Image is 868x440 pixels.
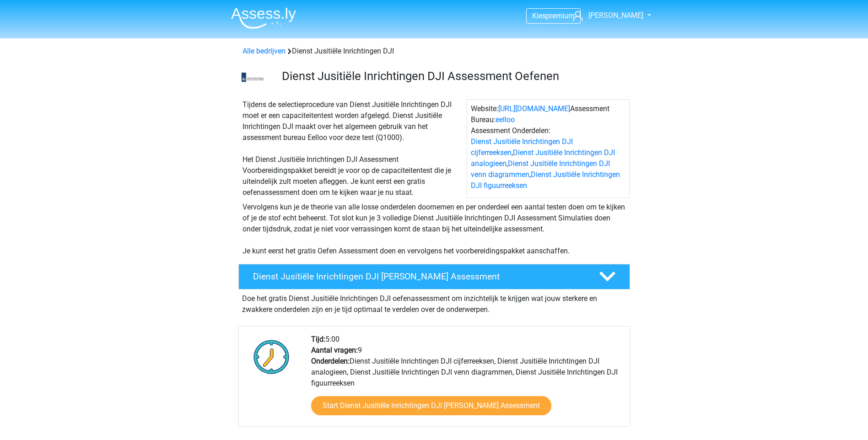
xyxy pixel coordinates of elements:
a: Alle bedrijven [243,47,286,55]
h3: Dienst Jusitiële Inrichtingen DJI Assessment Oefenen [282,69,623,83]
a: Dienst Jusitiële Inrichtingen DJI figuurreeksen [471,170,620,190]
span: Kies [532,11,546,20]
a: [URL][DOMAIN_NAME] [498,104,570,113]
div: Tijdens de selectieprocedure van Dienst Jusitiële Inrichtingen DJI moet er een capaciteitentest w... [239,99,467,198]
a: Dienst Jusitiële Inrichtingen DJI cijferreeksen [471,137,573,157]
div: Doe het gratis Dienst Jusitiële Inrichtingen DJI oefenassessment om inzichtelijk te krijgen wat j... [238,290,630,315]
span: premium [546,11,575,20]
b: Onderdelen: [311,357,350,365]
span: [PERSON_NAME] [588,11,643,20]
h4: Dienst Jusitiële Inrichtingen DJI [PERSON_NAME] Assessment [253,271,584,282]
a: Dienst Jusitiële Inrichtingen DJI venn diagrammen [471,159,610,179]
a: Dienst Jusitiële Inrichtingen DJI [PERSON_NAME] Assessment [235,264,634,290]
img: Klok [248,334,295,380]
div: Dienst Jusitiële Inrichtingen DJI [239,46,630,57]
a: Start Dienst Jusitiële Inrichtingen DJI [PERSON_NAME] Assessment [311,396,551,415]
a: Kiespremium [527,10,580,22]
a: Dienst Jusitiële Inrichtingen DJI analogieen [471,148,615,168]
div: 5:00 9 Dienst Jusitiële Inrichtingen DJI cijferreeksen, Dienst Jusitiële Inrichtingen DJI analogi... [304,334,629,426]
div: Vervolgens kun je de theorie van alle losse onderdelen doornemen en per onderdeel een aantal test... [239,202,630,257]
a: [PERSON_NAME] [569,10,644,21]
b: Aantal vragen: [311,346,358,354]
div: Website: Assessment Bureau: Assessment Onderdelen: , , , [467,99,630,198]
img: Assessly [231,7,296,29]
b: Tijd: [311,335,325,343]
a: eelloo [496,115,515,124]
